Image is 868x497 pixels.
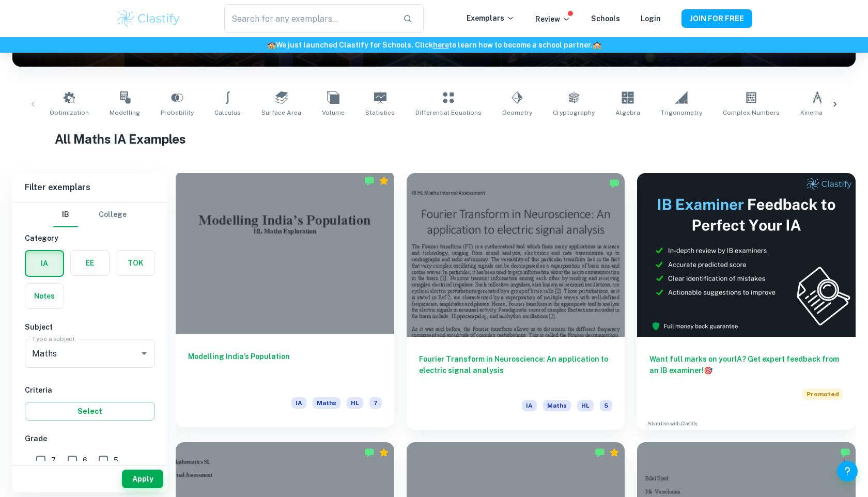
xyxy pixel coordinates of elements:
span: 6 [83,455,87,466]
button: Help and Feedback [837,461,858,482]
span: 7 [51,455,56,466]
button: JOIN FOR FREE [681,9,752,28]
span: Kinematics [800,108,834,117]
button: Open [137,346,151,361]
img: Marked [595,447,605,458]
span: Maths [313,397,340,409]
img: Marked [364,176,375,186]
p: Exemplars [467,12,515,24]
img: Marked [364,447,375,458]
input: Search for any exemplars... [224,4,395,33]
span: Surface Area [261,108,301,117]
span: 5 [114,455,118,466]
button: Apply [122,470,163,488]
span: 🏫 [267,41,276,49]
button: IA [26,251,63,276]
h6: Filter exemplars [12,173,167,202]
span: 🎯 [704,366,712,375]
span: 🏫 [593,41,601,49]
h6: We just launched Clastify for Schools. Click to learn how to become a school partner. [2,39,866,51]
span: Maths [543,400,571,411]
img: Thumbnail [637,173,856,337]
span: Volume [322,108,345,117]
span: Differential Equations [415,108,482,117]
h6: Subject [25,321,155,333]
span: Trigonometry [661,108,702,117]
a: Want full marks on yourIA? Get expert feedback from an IB examiner!PromotedAdvertise with Clastify [637,173,856,430]
div: Premium [609,447,619,458]
span: HL [347,397,363,409]
span: IA [291,397,306,409]
a: Modelling India’s PopulationIAMathsHL7 [176,173,394,430]
button: TOK [116,251,154,275]
h6: Fourier Transform in Neuroscience: An application to electric signal analysis [419,353,613,387]
button: Select [25,402,155,421]
h6: Grade [25,433,155,444]
img: Marked [840,447,850,458]
span: IA [522,400,537,411]
p: Review [535,13,570,25]
h1: All Maths IA Examples [55,130,814,148]
span: Probability [161,108,194,117]
button: College [99,203,127,227]
h6: Category [25,232,155,244]
span: Optimization [50,108,89,117]
img: Clastify logo [116,8,181,29]
span: Geometry [502,108,532,117]
img: Marked [609,178,619,189]
a: Fourier Transform in Neuroscience: An application to electric signal analysisIAMathsHL5 [407,173,625,430]
a: Advertise with Clastify [647,420,698,427]
h6: Criteria [25,384,155,396]
div: Premium [379,176,389,186]
span: Calculus [214,108,241,117]
h6: Modelling India’s Population [188,351,382,385]
div: Premium [379,447,389,458]
span: Modelling [110,108,140,117]
h6: Want full marks on your IA ? Get expert feedback from an IB examiner! [649,353,843,376]
a: here [433,41,449,49]
span: Promoted [802,389,843,400]
span: Complex Numbers [723,108,780,117]
a: Schools [591,14,620,23]
button: Notes [25,284,64,308]
button: IB [53,203,78,227]
span: 7 [369,397,382,409]
span: Statistics [365,108,395,117]
span: Algebra [615,108,640,117]
label: Type a subject [32,334,75,343]
a: Login [641,14,661,23]
span: HL [577,400,594,411]
div: Filter type choice [53,203,127,227]
span: 5 [600,400,612,411]
button: EE [71,251,109,275]
span: Cryptography [553,108,595,117]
